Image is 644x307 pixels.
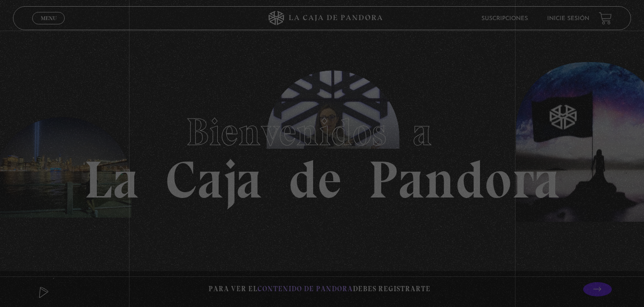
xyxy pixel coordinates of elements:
[209,283,431,296] p: Para ver el debes registrarte
[186,109,458,155] span: Bienvenidos a
[41,15,57,21] span: Menu
[481,16,528,22] a: Suscripciones
[258,285,353,293] span: contenido de Pandora
[547,16,589,22] a: Inicie sesión
[37,23,60,30] span: Cerrar
[599,11,612,24] a: View your shopping cart
[84,101,560,206] h1: La Caja de Pandora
